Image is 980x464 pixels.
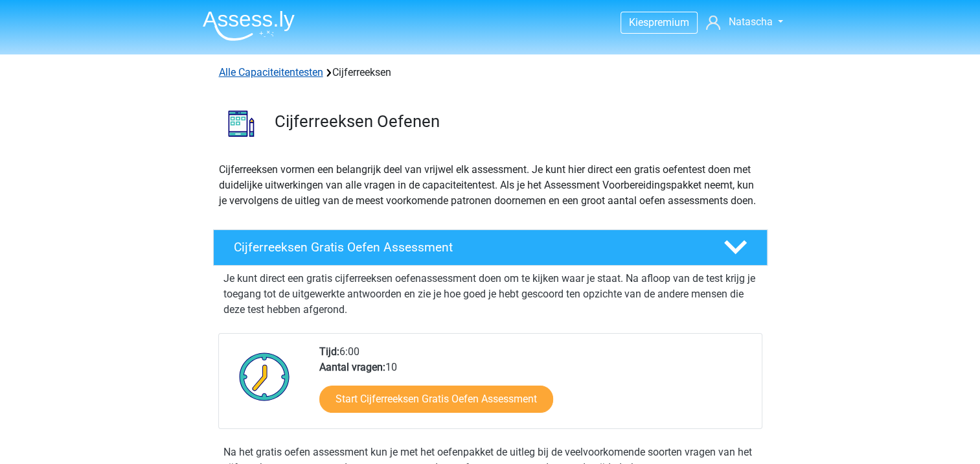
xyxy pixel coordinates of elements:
img: Klok [232,344,297,409]
div: 6:00 10 [310,344,761,428]
a: Kiespremium [621,14,697,31]
p: Je kunt direct een gratis cijferreeksen oefenassessment doen om te kijken waar je staat. Na afloo... [223,271,757,318]
a: Alle Capaciteitentesten [219,66,323,78]
h3: Cijferreeksen Oefenen [275,111,757,132]
h4: Cijferreeksen Gratis Oefen Assessment [234,240,703,255]
img: Assessly [203,10,295,41]
p: Cijferreeksen vormen een belangrijk deel van vrijwel elk assessment. Je kunt hier direct een grat... [219,162,762,209]
b: Tijd: [319,345,339,358]
b: Aantal vragen: [319,361,385,373]
a: Cijferreeksen Gratis Oefen Assessment [208,229,773,266]
img: cijferreeksen [214,96,269,151]
span: Natascha [728,16,772,28]
div: Cijferreeksen [214,65,767,80]
span: Kies [629,16,648,29]
span: premium [648,16,689,29]
a: Natascha [701,14,788,30]
a: Start Cijferreeksen Gratis Oefen Assessment [319,386,553,413]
